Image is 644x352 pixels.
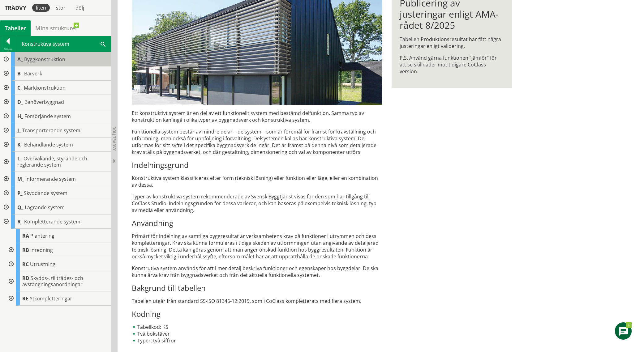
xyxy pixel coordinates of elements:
[30,295,72,302] span: Ytkompletteringar
[132,160,382,170] h3: Indelningsgrund
[132,218,382,228] h3: Användning
[132,324,382,330] li: Tabellkod: KS
[112,126,117,151] span: Dölj trädvy
[400,36,504,49] p: Tabellen Produktionsresultat har fått några justeringar enligt validering.
[132,128,382,155] p: Funktionella system består av mindre delar – delsystem – som är föremål för främst för krav­ställ...
[0,47,16,52] div: Tillbaka
[17,155,87,168] span: Övervakande, styrande och reglerande system
[30,232,54,239] span: Plantering
[16,36,111,52] div: Konstruktiva system
[24,218,80,225] span: Kompletterande system
[132,309,382,319] h3: Kodning
[17,190,23,197] span: P_
[132,175,382,188] p: Konstruktiva system klassificeras efter form (teknisk lösning) eller funktion eller läge, eller e...
[1,4,30,11] div: Trädvy
[22,275,29,282] span: RD
[132,233,382,260] p: Primärt för indelning av samtliga byggresultat är verksamhetens krav på funktioner i ut­rym­men o...
[132,110,382,123] p: Ett konstruktivt system är en del av ett funktionellt system med bestämd delfunktion. Samma typ a...
[25,204,65,211] span: Lagrande system
[5,257,111,271] div: Gå till informationssidan för CoClass Studio
[17,141,23,148] span: K_
[5,291,111,306] div: Gå till informationssidan för CoClass Studio
[22,261,29,268] span: RC
[17,99,23,105] span: D_
[72,4,88,12] div: dölj
[30,261,55,268] span: Utrustning
[32,4,50,12] div: liten
[5,243,111,257] div: Gå till informationssidan för CoClass Studio
[17,218,23,225] span: R_
[22,232,29,239] span: RA
[132,110,382,344] div: Tabellen utgår från standard SS-ISO 81346-12:2019, som i CoClass kompletterats med flera system.
[132,283,382,293] h3: Bakgrund till tabellen
[31,20,82,36] a: Mina strukturer
[22,275,83,288] span: Skydds-, tillträdes- och avstängningsanordningar
[22,295,28,302] span: RE
[17,84,23,91] span: C_
[5,271,111,291] div: Gå till informationssidan för CoClass Studio
[17,127,21,134] span: J_
[132,193,382,214] p: Typer av konstruktiva system rekommenderade av Svensk Byggtjänst visas för den som har tillgång t...
[17,70,23,77] span: B_
[5,229,111,243] div: Gå till informationssidan för CoClass Studio
[17,113,23,120] span: H_
[24,70,42,77] span: Bärverk
[17,56,23,63] span: A_
[24,190,67,197] span: Skyddande system
[24,141,73,148] span: Behandlande system
[24,84,66,91] span: Markkonstruktion
[17,155,22,162] span: L_
[25,176,76,182] span: Informerande system
[17,176,24,182] span: M_
[400,54,504,75] p: P.S. Använd gärna funktionen ”Jämför” för att se skillnader mot tidigare CoClass version.
[17,204,24,211] span: Q_
[24,113,71,120] span: Försörjande system
[132,337,382,344] li: Typer: två siffror
[24,56,65,63] span: Byggkonstruktion
[132,330,382,337] li: Två bokstäver
[22,247,29,253] span: RB
[52,4,69,12] div: stor
[30,247,53,253] span: Inredning
[101,40,105,47] span: Sök i tabellen
[24,99,64,105] span: Banöverbyggnad
[132,265,382,278] p: Konstrutiva system används för att i mer detalj beskriva funktioner och egenskaper hos byggdelar....
[22,127,80,134] span: Transporterande system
